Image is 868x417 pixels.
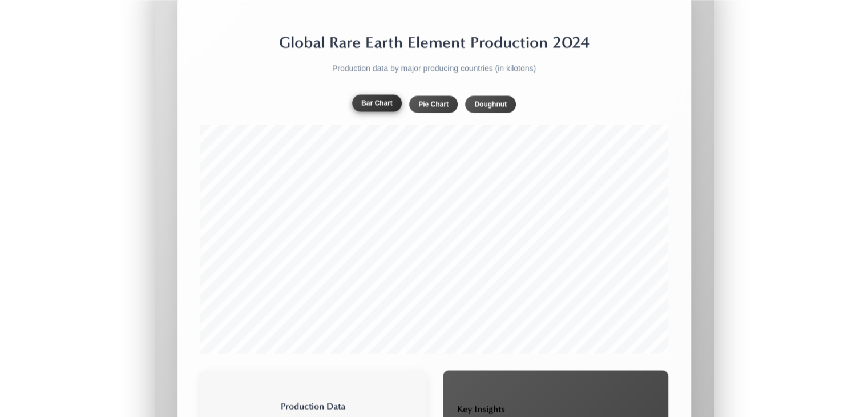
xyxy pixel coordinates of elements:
button: Doughnut [465,95,516,113]
h3: Key Insights [457,403,654,415]
button: Pie Chart [409,95,458,113]
h2: Global Rare Earth Element Production 2024 [200,33,668,52]
h3: Production Data [212,400,414,412]
button: Bar Chart [352,94,402,111]
p: Production data by major producing countries (in kilotons) [200,61,668,75]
